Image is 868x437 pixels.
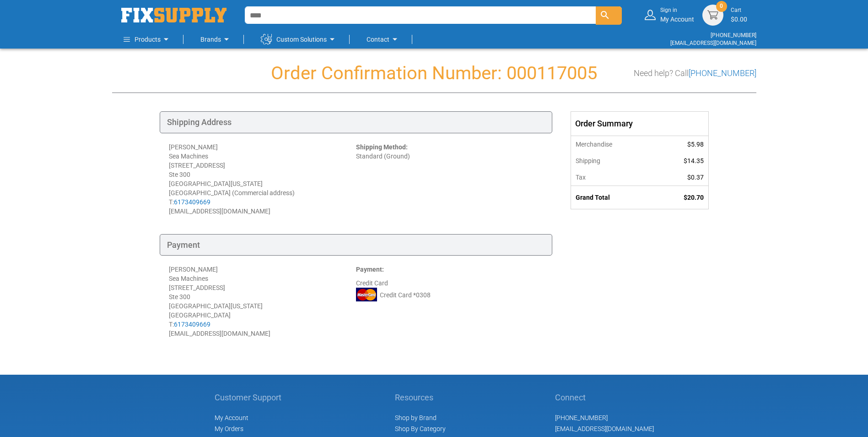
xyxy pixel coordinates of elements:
[356,265,543,338] div: Credit Card
[367,30,400,49] a: Contact
[124,30,172,49] a: Products
[555,425,654,432] a: [EMAIL_ADDRESS][DOMAIN_NAME]
[380,290,431,300] span: Credit Card *0308
[571,169,655,186] th: Tax
[684,194,704,201] span: $20.70
[555,393,654,402] h5: Connect
[660,6,694,14] small: Sign in
[169,142,356,216] div: [PERSON_NAME] Sea Machines [STREET_ADDRESS] Ste 300 [GEOGRAPHIC_DATA][US_STATE] [GEOGRAPHIC_DATA]...
[571,112,708,136] div: Order Summary
[731,16,747,23] span: $0.00
[395,425,446,432] a: Shop By Category
[395,414,437,421] a: Shop by Brand
[687,141,704,148] span: $5.98
[555,414,608,421] a: [PHONE_NUMBER]
[571,136,655,153] th: Merchandise
[200,30,232,49] a: Brands
[261,30,338,49] a: Custom Solutions
[112,63,756,83] h1: Order Confirmation Number: 000117005
[215,393,286,402] h5: Customer Support
[731,6,747,14] small: Cart
[174,198,210,206] a: 6173409669
[356,143,408,151] strong: Shipping Method:
[174,321,210,328] a: 6173409669
[634,69,756,78] h3: Need help? Call
[571,153,655,169] th: Shipping
[121,8,226,22] a: store logo
[670,40,756,46] a: [EMAIL_ADDRESS][DOMAIN_NAME]
[687,174,704,181] span: $0.37
[215,425,243,432] span: My Orders
[711,32,756,38] a: [PHONE_NUMBER]
[356,266,384,273] strong: Payment:
[160,111,552,133] div: Shipping Address
[720,2,723,10] span: 0
[576,194,610,201] strong: Grand Total
[121,8,226,22] img: Fix Industrial Supply
[395,393,447,402] h5: Resources
[660,6,694,23] div: My Account
[356,142,543,216] div: Standard (Ground)
[169,265,356,338] div: [PERSON_NAME] Sea Machines [STREET_ADDRESS] Ste 300 [GEOGRAPHIC_DATA][US_STATE] [GEOGRAPHIC_DATA]...
[215,414,248,421] span: My Account
[356,288,377,301] img: MC
[160,234,552,256] div: Payment
[684,157,704,164] span: $14.35
[689,68,756,78] a: [PHONE_NUMBER]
